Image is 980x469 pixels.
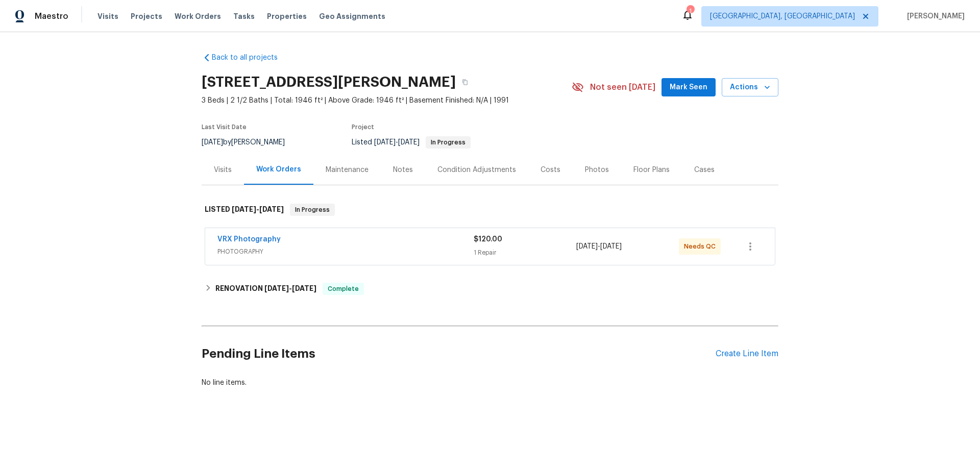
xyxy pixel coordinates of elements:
[202,277,778,301] div: RENOVATION [DATE]-[DATE]Complete
[205,204,284,216] h6: LISTED
[326,165,369,175] div: Maintenance
[600,243,622,250] span: [DATE]
[202,53,300,63] a: Back to all projects
[474,248,576,258] div: 1 Repair
[661,78,716,97] button: Mark Seen
[291,205,334,215] span: In Progress
[217,246,474,257] span: PHOTOGRAPHY
[202,139,223,146] span: [DATE]
[541,165,560,175] div: Costs
[374,139,396,146] span: [DATE]
[722,78,778,97] button: Actions
[202,193,778,226] div: LISTED [DATE]-[DATE]In Progress
[710,11,855,21] span: [GEOGRAPHIC_DATA], [GEOGRAPHIC_DATA]
[175,11,221,21] span: Work Orders
[590,82,655,92] span: Not seen [DATE]
[202,77,456,87] h2: [STREET_ADDRESS][PERSON_NAME]
[97,11,118,21] span: Visits
[585,165,609,175] div: Photos
[131,11,162,21] span: Projects
[437,165,516,175] div: Condition Adjustments
[259,206,284,213] span: [DATE]
[352,139,471,146] span: Listed
[232,206,256,213] span: [DATE]
[730,81,770,94] span: Actions
[633,165,670,175] div: Floor Plans
[670,81,707,94] span: Mark Seen
[576,241,622,252] span: -
[319,11,385,21] span: Geo Assignments
[427,139,470,145] span: In Progress
[374,139,420,146] span: -
[202,136,297,149] div: by [PERSON_NAME]
[202,378,778,388] div: No line items.
[716,349,778,359] div: Create Line Item
[398,139,420,146] span: [DATE]
[264,285,316,292] span: -
[256,164,301,175] div: Work Orders
[264,285,289,292] span: [DATE]
[202,124,247,130] span: Last Visit Date
[352,124,374,130] span: Project
[202,330,716,378] h2: Pending Line Items
[684,241,720,252] span: Needs QC
[214,165,232,175] div: Visits
[694,165,715,175] div: Cases
[324,284,363,294] span: Complete
[393,165,413,175] div: Notes
[456,73,474,91] button: Copy Address
[576,243,598,250] span: [DATE]
[232,206,284,213] span: -
[217,236,281,243] a: VRX Photography
[35,11,68,21] span: Maestro
[687,6,694,16] div: 1
[292,285,316,292] span: [DATE]
[267,11,307,21] span: Properties
[474,236,502,243] span: $120.00
[903,11,965,21] span: [PERSON_NAME]
[215,283,316,295] h6: RENOVATION
[202,95,572,106] span: 3 Beds | 2 1/2 Baths | Total: 1946 ft² | Above Grade: 1946 ft² | Basement Finished: N/A | 1991
[233,13,255,20] span: Tasks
